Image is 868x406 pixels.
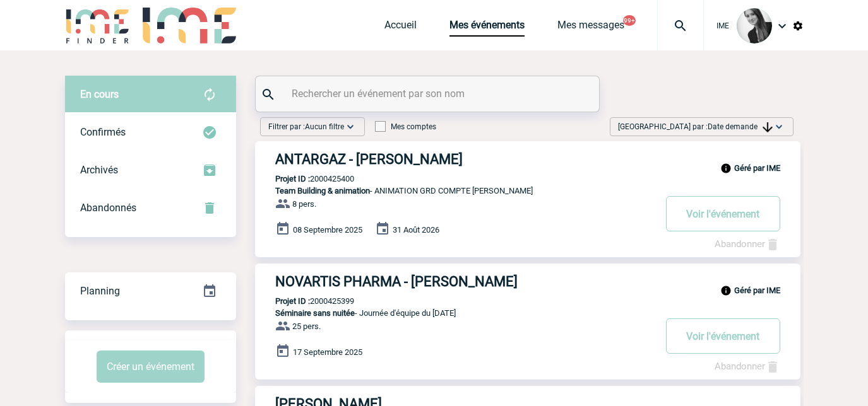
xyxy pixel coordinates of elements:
b: Projet ID : [275,174,310,183]
img: baseline_expand_more_white_24dp-b.png [344,120,357,133]
a: Abandonner [715,361,780,372]
h3: ANTARGAZ - [PERSON_NAME] [275,151,654,167]
p: 2000425400 [255,174,354,183]
span: 8 pers. [292,199,316,209]
span: Archivés [80,164,118,176]
div: Retrouvez ici tous les événements que vous avez décidé d'archiver [65,151,236,189]
div: Retrouvez ici tous vos événements organisés par date et état d'avancement [65,272,236,310]
span: En cours [80,88,119,100]
b: Projet ID : [275,296,310,306]
span: Team Building & animation [275,186,370,195]
label: Mes comptes [375,122,436,131]
span: Confirmés [80,126,126,138]
a: Planning [65,272,236,309]
p: - ANIMATION GRD COMPTE [PERSON_NAME] [255,186,654,195]
div: Retrouvez ici tous vos événements annulés [65,189,236,227]
button: Voir l'événement [666,196,780,231]
img: info_black_24dp.svg [720,285,732,296]
button: Voir l'événement [666,318,780,354]
input: Rechercher un événement par son nom [288,84,569,103]
img: arrow_downward.png [763,122,773,132]
span: Planning [80,285,120,297]
span: 25 pers. [292,322,321,331]
span: Aucun filtre [305,122,344,131]
a: Mes événements [449,19,525,37]
span: [GEOGRAPHIC_DATA] par : [618,120,773,133]
span: Abandonnés [80,202,136,214]
button: 99+ [623,15,636,26]
b: Géré par IME [734,286,780,295]
span: Séminaire sans nuitée [275,308,355,318]
h3: NOVARTIS PHARMA - [PERSON_NAME] [275,274,654,289]
img: info_black_24dp.svg [720,163,732,174]
a: Mes messages [557,19,624,37]
span: 17 Septembre 2025 [293,347,362,357]
img: baseline_expand_more_white_24dp-b.png [773,120,785,133]
a: ANTARGAZ - [PERSON_NAME] [255,151,800,167]
a: NOVARTIS PHARMA - [PERSON_NAME] [255,274,800,289]
button: Créer un événement [97,351,205,383]
span: 08 Septembre 2025 [293,225,362,235]
img: 101050-0.jpg [737,8,772,43]
div: Retrouvez ici tous vos évènements avant confirmation [65,76,236,113]
span: IME [716,21,729,30]
a: Abandonner [715,238,780,250]
span: Filtrer par : [268,120,344,133]
a: Accueil [384,19,417,37]
span: 31 Août 2026 [393,225,439,235]
p: - Journée d'équipe du [DATE] [255,308,654,318]
p: 2000425399 [255,296,354,306]
span: Date demande [708,122,773,131]
img: IME-Finder [65,8,131,43]
b: Géré par IME [734,163,780,173]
